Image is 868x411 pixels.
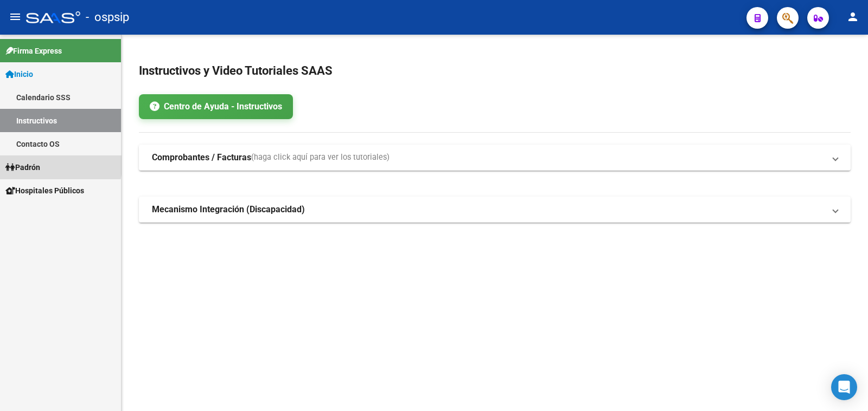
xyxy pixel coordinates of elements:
[139,197,851,223] mat-expansion-panel-header: Mecanismo Integración (Discapacidad)
[846,10,859,23] mat-icon: person
[139,61,851,81] h2: Instructivos y Video Tutoriales SAAS
[9,10,22,23] mat-icon: menu
[5,45,62,57] span: Firma Express
[5,161,40,173] span: Padrón
[152,204,305,216] strong: Mecanismo Integración (Discapacidad)
[5,68,33,80] span: Inicio
[86,5,129,29] span: - ospsip
[5,185,84,197] span: Hospitales Públicos
[152,152,251,164] strong: Comprobantes / Facturas
[831,374,857,400] div: Open Intercom Messenger
[139,145,851,171] mat-expansion-panel-header: Comprobantes / Facturas(haga click aquí para ver los tutoriales)
[251,152,390,164] span: (haga click aquí para ver los tutoriales)
[139,94,293,119] a: Centro de Ayuda - Instructivos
